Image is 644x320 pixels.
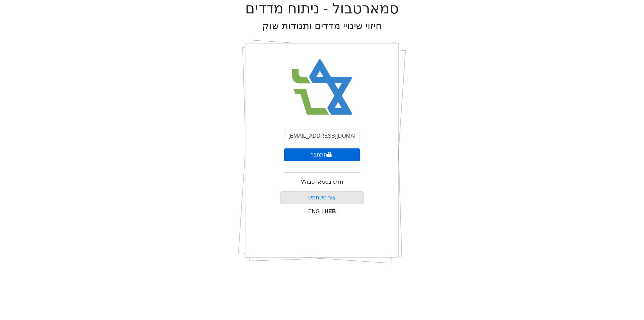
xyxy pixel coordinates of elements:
[308,209,320,214] span: ENG
[325,209,336,214] span: HEB
[280,191,364,204] button: צור משתמש
[284,148,360,161] button: התחבר
[308,195,336,200] a: צור משתמש
[321,209,323,214] span: |
[301,178,343,186] p: חדש בסמארטבול?
[284,130,360,142] input: אימייל
[286,50,359,124] img: Smart Bull
[262,20,382,32] h2: חיזוי שינויי מדדים ותנודות שוק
